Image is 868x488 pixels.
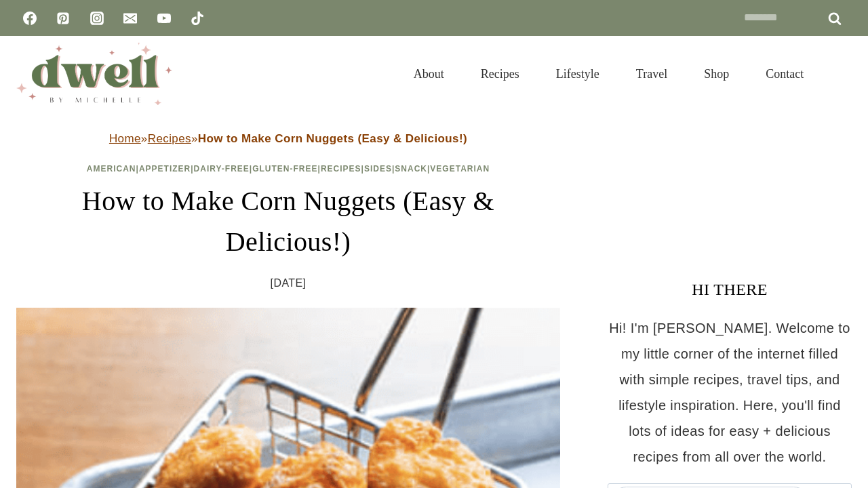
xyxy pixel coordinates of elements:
h1: How to Make Corn Nuggets (Easy & Delicious!) [16,181,560,262]
a: About [395,50,462,98]
span: | | | | | | | [87,164,490,174]
a: Recipes [321,164,361,174]
a: Dairy-Free [194,164,250,174]
a: Vegetarian [430,164,490,174]
strong: How to Make Corn Nuggets (Easy & Delicious!) [198,132,467,145]
a: Appetizer [139,164,191,174]
p: Hi! I'm [PERSON_NAME]. Welcome to my little corner of the internet filled with simple recipes, tr... [608,315,852,470]
a: Sides [364,164,392,174]
a: Recipes [148,132,191,145]
a: Snack [395,164,427,174]
a: Shop [686,50,747,98]
a: Lifestyle [538,50,618,98]
a: American [87,164,136,174]
span: » » [109,132,467,145]
a: Email [117,5,144,32]
a: Instagram [83,5,111,32]
a: Recipes [462,50,538,98]
a: TikTok [184,5,211,32]
a: Pinterest [50,5,77,32]
nav: Primary Navigation [395,50,822,98]
h3: HI THERE [608,277,852,302]
button: View Search Form [829,62,852,85]
a: Travel [618,50,686,98]
a: Home [109,132,141,145]
time: [DATE] [271,273,307,293]
a: Contact [747,50,822,98]
a: Facebook [16,5,43,32]
img: DWELL by michelle [16,43,172,105]
a: Gluten-Free [252,164,317,174]
a: YouTube [151,5,178,32]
